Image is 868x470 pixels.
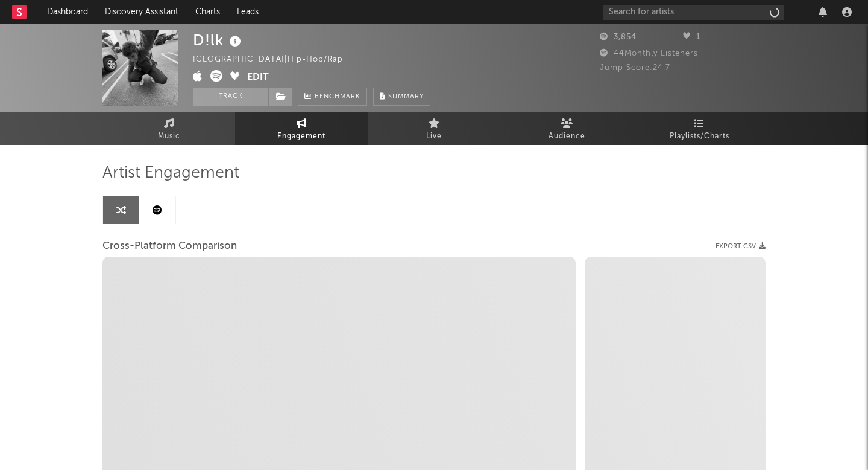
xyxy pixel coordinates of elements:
[670,129,729,144] span: Playlists/Charts
[102,239,237,254] span: Cross-Platform Comparison
[600,33,637,41] span: 3,854
[277,129,325,144] span: Engagement
[600,50,698,57] span: 44 Monthly Listeners
[193,30,244,50] div: D!lk
[388,94,424,100] span: Summary
[600,64,670,72] span: Jump Score: 24.7
[426,129,442,144] span: Live
[683,33,700,41] span: 1
[715,243,766,250] button: Export CSV
[158,129,180,144] span: Music
[603,5,784,20] input: Search for artists
[193,88,268,106] button: Track
[315,90,360,105] span: Benchmark
[373,88,430,106] button: Summary
[549,129,585,144] span: Audience
[193,53,357,67] div: [GEOGRAPHIC_DATA] | Hip-Hop/Rap
[500,112,633,145] a: Audience
[102,112,235,145] a: Music
[235,112,368,145] a: Engagement
[368,112,500,145] a: Live
[102,166,239,181] span: Artist Engagement
[633,112,766,145] a: Playlists/Charts
[247,70,269,85] button: Edit
[298,88,367,106] a: Benchmark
